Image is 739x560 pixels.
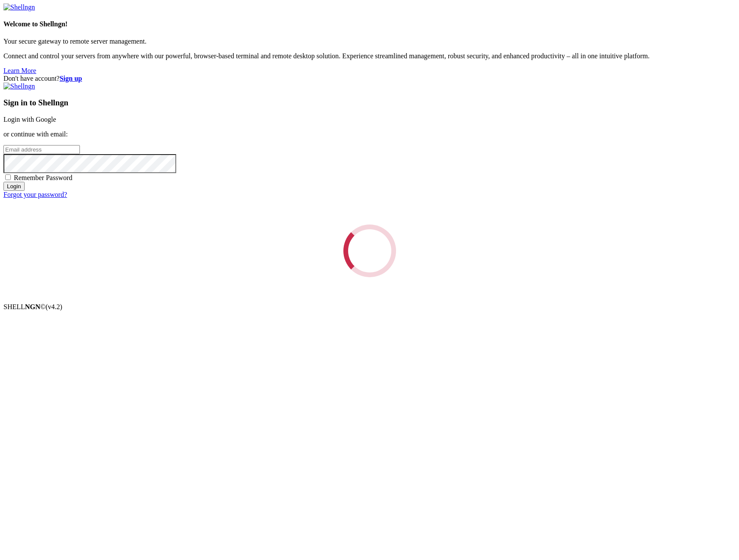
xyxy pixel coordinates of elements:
img: Shellngn [3,3,35,11]
a: Login with Google [3,116,56,123]
a: Forgot your password? [3,191,67,198]
p: Your secure gateway to remote server management. [3,38,736,45]
input: Login [3,182,25,191]
input: Email address [3,145,80,154]
p: Connect and control your servers from anywhere with our powerful, browser-based terminal and remo... [3,52,736,60]
a: Learn More [3,67,36,74]
a: Sign up [60,75,82,82]
h3: Sign in to Shellngn [3,98,736,108]
h4: Welcome to Shellngn! [3,20,736,28]
input: Remember Password [5,174,11,180]
div: Don't have account? [3,75,736,82]
b: NGN [25,303,41,310]
img: Shellngn [3,82,35,90]
div: Loading... [343,225,396,277]
span: Remember Password [14,174,73,181]
span: 4.2.0 [46,303,63,310]
span: SHELL © [3,303,62,310]
p: or continue with email: [3,130,736,138]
